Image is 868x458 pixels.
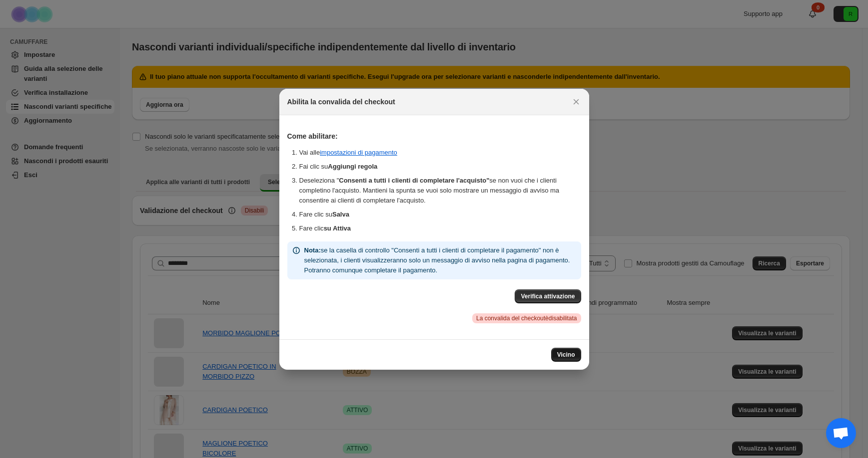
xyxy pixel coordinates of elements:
[324,225,351,232] font: su Attiva
[299,225,324,232] font: Fare clic
[569,95,583,109] button: Vicino
[304,246,321,254] font: Nota:
[328,163,377,170] font: Aggiungi regola
[549,315,577,322] font: disabilitata
[299,177,560,204] font: se non vuoi che i clienti completino l'acquisto. Mantieni la spunta se vuoi solo mostrare un mess...
[551,348,581,362] button: Vicino
[515,289,581,303] button: Verifica attivazione
[299,211,332,218] font: Fare clic su
[545,315,549,322] font: è
[332,211,349,218] font: Salva
[299,163,328,170] font: Fai clic su
[299,177,339,184] font: Deseleziona "
[339,177,489,184] font: Consenti a tutti i clienti di completare l'acquisto"
[287,132,338,140] font: Come abilitare:
[826,418,856,448] div: Aprire la chat
[320,149,397,156] a: impostazioni di pagamento
[287,98,395,106] font: Abilita la convalida del checkout
[521,293,575,300] font: Verifica attivazione
[299,149,320,156] font: Vai alle
[557,351,575,358] font: Vicino
[476,315,545,322] font: La convalida del checkout
[304,246,570,274] font: se la casella di controllo "Consenti a tutti i clienti di completare il pagamento" non è selezion...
